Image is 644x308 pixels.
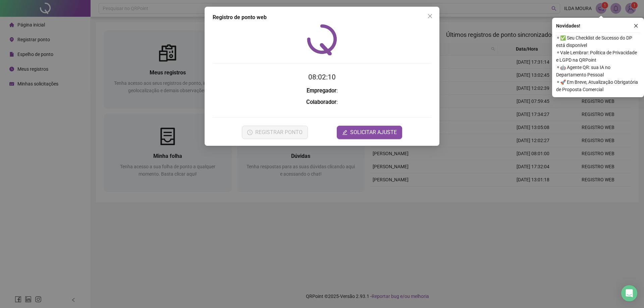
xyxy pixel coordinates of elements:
span: ⚬ ✅ Seu Checklist de Sucesso do DP está disponível [556,34,640,49]
span: SOLICITAR AJUSTE [350,128,397,136]
span: ⚬ 🚀 Em Breve, Atualização Obrigatória de Proposta Comercial [556,78,640,93]
div: Open Intercom Messenger [621,285,637,301]
strong: Empregador [307,87,336,94]
div: Registro de ponto web [213,13,431,21]
strong: Colaborador [306,99,336,105]
span: ⚬ Vale Lembrar: Política de Privacidade e LGPD na QRPoint [556,49,640,64]
span: Novidades ! [556,22,580,29]
button: Close [425,11,435,21]
img: QRPoint [307,24,337,55]
button: editSOLICITAR AJUSTE [337,126,402,139]
button: REGISTRAR PONTO [242,126,308,139]
span: close [634,23,638,28]
h3: : [213,86,431,95]
time: 08:02:10 [308,73,336,81]
span: close [427,13,433,19]
span: ⚬ 🤖 Agente QR: sua IA no Departamento Pessoal [556,64,640,78]
h3: : [213,98,431,107]
span: edit [342,130,347,135]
